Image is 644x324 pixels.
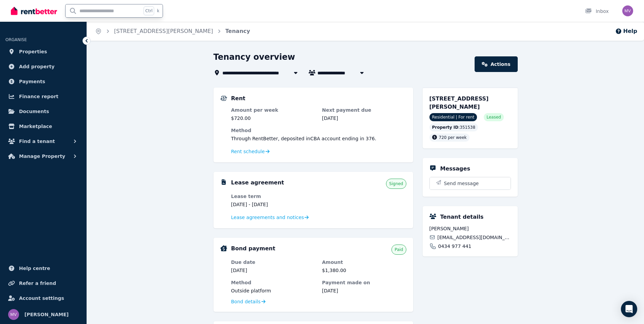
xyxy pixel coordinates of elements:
dd: [DATE] [231,267,315,274]
span: Manage Property [19,152,65,160]
a: Tenancy [225,28,250,34]
img: RentBetter [11,6,57,16]
dt: Payment made on [322,279,406,286]
span: Find a tenant [19,137,55,145]
span: Paid [394,247,403,252]
div: : 351538 [429,123,478,131]
span: 0434 977 441 [438,243,472,250]
h1: Tenancy overview [214,52,295,62]
a: Help centre [5,262,81,275]
span: Account settings [19,294,64,302]
dd: [DATE] [322,287,406,294]
a: Properties [5,45,81,58]
button: Send message [430,177,511,190]
span: Add property [19,62,55,71]
button: Find a tenant [5,134,81,148]
a: Lease agreements and notices [231,214,309,221]
dt: Amount per week [231,107,315,113]
span: Lease agreements and notices [231,214,304,221]
a: Refer a friend [5,276,81,290]
button: Manage Property [5,149,81,163]
a: Bond details [231,298,265,305]
span: Documents [19,107,49,115]
span: Rent schedule [231,148,265,155]
dt: Lease term [231,193,315,200]
span: Property ID [432,125,459,130]
span: Send message [444,180,479,187]
a: Documents [5,105,81,118]
dt: Method [231,127,406,134]
span: Marketplace [19,122,52,130]
span: Through RentBetter , deposited in CBA account ending in 376 . [231,136,376,141]
h5: Bond payment [231,245,275,253]
span: Properties [19,48,47,56]
dd: $1,380.00 [322,267,406,274]
dt: Method [231,279,315,286]
dd: [DATE] - [DATE] [231,201,315,208]
a: Account settings [5,291,81,305]
dt: Amount [322,259,406,266]
a: Add property [5,60,81,73]
a: Rent schedule [231,148,270,155]
h5: Messages [440,165,470,173]
h5: Rent [231,94,245,103]
dt: Next payment due [322,107,406,113]
div: Inbox [585,8,609,15]
a: Marketplace [5,120,81,133]
dt: Due date [231,259,315,266]
dd: [DATE] [322,115,406,122]
a: Finance report [5,90,81,103]
span: ORGANISE [5,37,27,42]
span: [STREET_ADDRESS][PERSON_NAME] [429,95,489,110]
img: Rental Payments [220,96,227,101]
span: [PERSON_NAME] [429,225,511,232]
img: Marisa Vecchio [8,309,19,320]
a: [STREET_ADDRESS][PERSON_NAME] [114,28,213,34]
dd: Outside platform [231,287,315,294]
span: Ctrl [144,6,154,15]
span: Finance report [19,92,58,101]
img: Marisa Vecchio [622,5,633,16]
span: Refer a friend [19,279,56,287]
span: 720 per week [439,135,467,140]
dd: $720.00 [231,115,315,122]
span: Bond details [231,298,261,305]
a: Payments [5,75,81,88]
span: k [157,8,159,14]
span: Residential | For rent [429,113,477,121]
nav: Breadcrumb [87,22,258,41]
img: Bond Details [220,245,227,251]
span: Signed [389,181,403,186]
h5: Tenant details [440,213,484,221]
span: Leased [486,114,501,120]
span: Payments [19,77,45,86]
h5: Lease agreement [231,179,284,187]
span: [PERSON_NAME] [24,310,69,319]
span: Help centre [19,264,50,272]
div: Open Intercom Messenger [621,301,637,317]
button: Help [615,27,637,35]
span: [EMAIL_ADDRESS][DOMAIN_NAME] [437,234,511,241]
a: Actions [475,56,517,72]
